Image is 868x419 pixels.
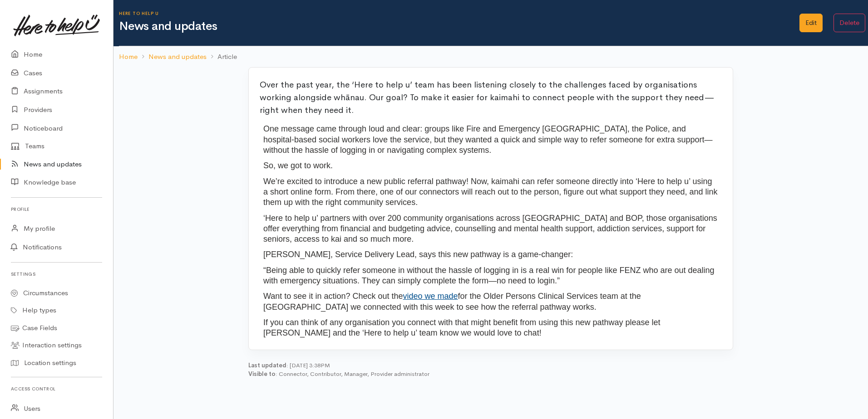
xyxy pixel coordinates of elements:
h1: News and updates [119,20,789,33]
p: “Being able to quickly refer someone in without the hassle of logging in is a real win for people... [260,265,722,287]
b: Visible to [248,370,276,378]
a: Edit [799,14,823,32]
p: We’re excited to introduce a new public referral pathway! Now, kaimahi can refer someone directly... [260,176,722,208]
a: video we made [403,292,458,301]
div: : Connector, Contributor, Manager, Provider administrator [248,370,733,379]
h6: Profile [11,203,102,215]
h6: Settings [11,268,102,280]
p: Over the past year, the ‘Here to help u’ team has been listening closely to the challenges faced ... [260,78,722,117]
p: So, we got to work. [260,161,722,171]
p: ‘Here to help u’ partners with over 200 community organisations across [GEOGRAPHIC_DATA] and BOP,... [260,213,722,245]
button: Delete [833,14,865,32]
p: If you can think of any organisation you connect with that might benefit from using this new path... [260,317,722,339]
h6: Here to help u [119,11,789,16]
b: Last updated [248,361,286,369]
a: News and updates [148,52,207,62]
li: Article [207,52,237,62]
div: : [DATE] 3:38PM [248,361,733,379]
h6: Access control [11,383,102,395]
p: Want to see it in action? Check out the for the Older Persons Clinical Services team at the [GEOG... [260,291,722,312]
nav: breadcrumb [113,46,868,68]
a: Home [119,52,138,62]
p: [PERSON_NAME], Service Delivery Lead, says this new pathway is a game-changer: [260,249,722,260]
p: One message came through loud and clear: groups like Fire and Emergency [GEOGRAPHIC_DATA], the Po... [260,124,722,156]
